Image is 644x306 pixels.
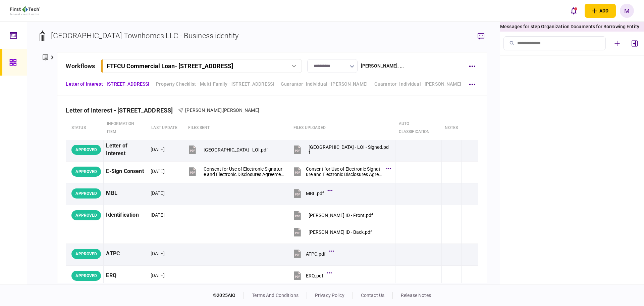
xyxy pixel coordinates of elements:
span: [PERSON_NAME] [185,107,222,113]
th: status [66,116,104,140]
div: © 2025 AIO [213,292,244,299]
div: [DATE] [151,250,165,257]
div: MBL [106,186,145,201]
div: [DATE] [151,168,165,175]
a: Guarantor- Individual - [PERSON_NAME] [374,81,461,88]
div: E-Sign Consent [106,164,145,179]
button: open adding identity options [585,4,616,18]
div: APPROVED [71,249,101,259]
div: Identification [106,208,145,223]
div: ERQ.pdf [306,273,323,278]
th: files sent [185,116,290,140]
div: Consent for Use of Electronic Signature and Electronic Disclosures Agreement Editable.pdf [306,166,383,177]
div: Consent for Use of Electronic Signature and Electronic Disclosures Agreement Editable.pdf [204,166,284,177]
div: Sridhar Kesani ID - Back.pdf [309,229,372,235]
button: ERQ.pdf [292,268,330,283]
div: Crestwood Village - LOI - Signed.pdf [309,144,389,155]
button: ATPC.pdf [292,246,332,261]
th: auto classification [395,116,442,140]
span: [PERSON_NAME] [223,107,259,113]
button: Consent for Use of Electronic Signature and Electronic Disclosures Agreement Editable.pdf [292,164,389,179]
a: Property Checklist - Multi-Family - [STREET_ADDRESS] [156,81,274,88]
button: MBL.pdf [292,186,331,201]
th: notes [441,116,461,140]
button: Crestwood Village - LOI.pdf [187,142,268,157]
img: client company logo [10,6,40,15]
div: [GEOGRAPHIC_DATA] Townhomes LLC - Business identity [51,30,238,41]
div: APPROVED [71,188,101,199]
div: Messages for step Organization Documents for Borrowing Entity [500,22,644,32]
div: APPROVED [71,145,101,155]
div: Letter of Interest [106,142,145,158]
div: [PERSON_NAME] , ... [361,62,404,70]
div: Crestwood Village - LOI.pdf [204,147,268,152]
a: Letter of Interest - [STREET_ADDRESS] [66,81,149,88]
div: ATPC [106,246,145,261]
th: Information item [104,116,148,140]
div: APPROVED [71,210,101,220]
div: APPROVED [71,167,101,177]
button: Sridhar Kesani ID - Back.pdf [292,224,372,239]
button: FTFCU Commercial Loan- [STREET_ADDRESS] [101,59,302,73]
div: ERQ [106,268,145,283]
a: privacy policy [315,293,344,298]
div: APPROVED [71,271,101,281]
th: Files uploaded [290,116,395,140]
div: FTFCU Commercial Loan - [STREET_ADDRESS] [107,62,233,70]
div: MBL.pdf [306,191,324,196]
span: , [222,107,223,113]
div: Sridhar Kesani ID - Front.pdf [309,213,373,218]
div: [DATE] [151,190,165,196]
button: M [620,4,634,18]
button: open notifications list [567,4,581,18]
div: ATPC.pdf [306,251,326,257]
th: last update [148,116,185,140]
div: [DATE] [151,272,165,279]
button: Sridhar Kesani ID - Front.pdf [292,208,373,223]
button: Crestwood Village - LOI - Signed.pdf [292,142,389,157]
a: Guarantor- Individual - [PERSON_NAME] [281,81,368,88]
div: [DATE] [151,146,165,153]
div: [DATE] [151,212,165,218]
div: Letter of Interest - [STREET_ADDRESS] [66,107,178,114]
div: workflows [66,61,95,71]
a: contact us [361,293,384,298]
button: Consent for Use of Electronic Signature and Electronic Disclosures Agreement Editable.pdf [187,164,284,179]
a: release notes [401,293,431,298]
a: terms and conditions [252,293,299,298]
